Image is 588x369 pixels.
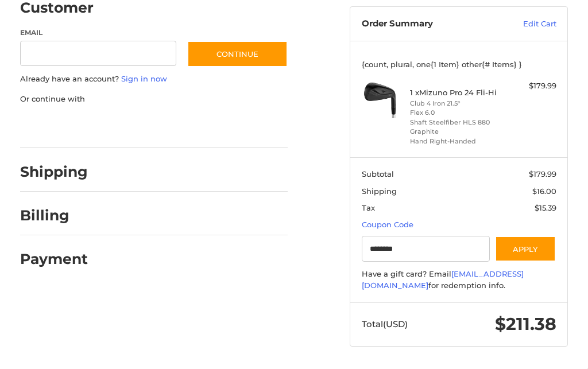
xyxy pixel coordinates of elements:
[362,169,394,178] span: Subtotal
[16,116,102,137] iframe: PayPal-paypal
[495,236,556,262] button: Apply
[410,137,505,146] li: Hand Right-Handed
[20,28,176,38] label: Email
[20,94,288,105] p: Or continue with
[410,99,505,108] li: Club 4 Iron 21.5°
[410,118,505,137] li: Shaft Steelfiber HLS 880 Graphite
[187,41,288,67] button: Continue
[362,203,375,212] span: Tax
[362,236,490,262] input: Gift Certificate or Coupon Code
[508,80,556,92] div: $179.99
[362,269,556,291] div: Have a gift card? Email for redemption info.
[362,318,408,329] span: Total (USD)
[362,269,524,290] a: [EMAIL_ADDRESS][DOMAIN_NAME]
[362,18,494,30] h3: Order Summary
[410,108,505,118] li: Flex 6.0
[535,203,556,212] span: $15.39
[362,60,556,69] h3: {count, plural, one{1 Item} other{# Items} }
[20,73,288,85] p: Already have an account?
[121,74,167,83] a: Sign in now
[410,88,505,97] h4: 1 x Mizuno Pro 24 Fli-Hi
[495,313,556,335] span: $211.38
[362,187,397,196] span: Shipping
[20,163,88,181] h2: Shipping
[114,116,200,137] iframe: PayPal-paylater
[362,220,413,229] a: Coupon Code
[494,18,556,30] a: Edit Cart
[20,250,88,268] h2: Payment
[529,169,556,178] span: $179.99
[20,207,87,224] h2: Billing
[532,187,556,196] span: $16.00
